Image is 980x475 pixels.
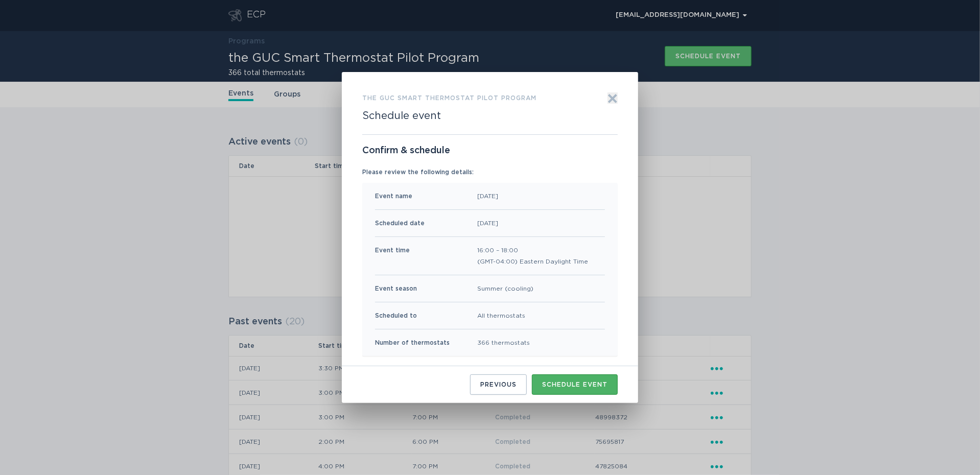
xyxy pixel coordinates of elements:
[542,382,608,388] div: Schedule event
[608,92,618,104] button: Exit
[362,92,536,104] h3: the GUC Smart Thermostat Pilot Program
[477,245,588,256] span: 16:00 – 18:00
[477,310,525,321] div: All thermostats
[375,245,410,267] div: Event time
[375,310,417,321] div: Scheduled to
[375,218,425,229] div: Scheduled date
[477,283,533,294] div: Summer (cooling)
[375,191,412,202] div: Event name
[477,218,498,229] div: [DATE]
[480,382,517,388] div: Previous
[477,256,588,267] span: (GMT-04:00) Eastern Daylight Time
[532,374,618,395] button: Schedule event
[375,337,450,348] div: Number of thermostats
[362,110,441,122] h2: Schedule event
[375,283,417,294] div: Event season
[362,145,618,156] p: Confirm & schedule
[470,374,527,395] button: Previous
[477,337,530,348] div: 366 thermostats
[362,167,618,178] div: Please review the following details:
[342,72,638,403] div: Form to create an event
[477,191,498,202] div: [DATE]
